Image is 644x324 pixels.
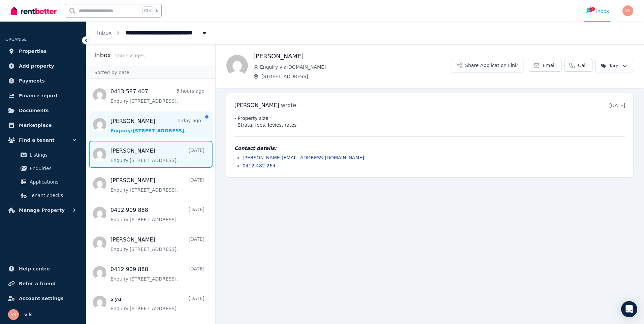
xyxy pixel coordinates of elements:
span: Documents [19,106,49,115]
button: Manage Property [5,203,80,217]
a: Help centre [5,262,80,276]
span: [PERSON_NAME] [234,102,279,108]
span: Find a tenant [19,136,55,144]
a: Applications [8,175,78,189]
a: [PERSON_NAME][EMAIL_ADDRESS][DOMAIN_NAME] [243,155,364,160]
a: Email [529,59,561,72]
pre: - Property size - Strata, fees, levies, rates [234,115,625,128]
span: Add property [19,62,54,70]
a: 0412 909 888[DATE]Enquiry:[STREET_ADDRESS]. [110,265,204,282]
time: [DATE] [609,103,625,108]
span: Applications [30,178,75,186]
a: Account settings [5,292,80,305]
span: Tags [601,62,619,69]
a: Tenant checks [8,189,78,202]
span: Help centre [19,265,50,273]
a: Properties [5,44,80,58]
span: Listings [30,151,75,159]
a: Listings [8,148,78,162]
span: ORGANISE [5,37,27,42]
span: Payments [19,77,45,85]
a: Enquiries [8,162,78,175]
button: Tags [595,59,633,72]
a: Inbox [97,30,112,36]
span: 1 [589,7,595,11]
span: Enquiry via [DOMAIN_NAME] [260,64,451,70]
a: 0413 587 4075 hours agoEnquiry:[STREET_ADDRESS]. [110,88,204,104]
a: 0412 909 888[DATE]Enquiry:[STREET_ADDRESS]. [110,206,204,223]
h1: [PERSON_NAME] [253,52,451,61]
span: wrote [281,102,296,108]
a: Refer a friend [5,277,80,290]
span: Tenant checks [30,191,75,199]
span: Email [543,62,556,69]
a: Finance report [5,89,80,102]
a: siya[DATE]Enquiry:[STREET_ADDRESS]. [110,295,204,312]
a: [PERSON_NAME][DATE]Enquiry:[STREET_ADDRESS]. [110,176,204,193]
a: [PERSON_NAME][DATE]Enquiry:[STREET_ADDRESS]. [110,147,204,164]
span: Account settings [19,294,64,302]
span: k [156,8,158,13]
span: Properties [19,47,47,55]
a: Documents [5,104,80,117]
span: Enquiries [30,164,75,172]
div: Inbox [585,8,609,14]
span: Finance report [19,92,58,100]
span: Manage Property [19,206,65,214]
span: Call [578,62,587,69]
a: 0412 482 264 [243,163,276,168]
img: v k [622,5,633,16]
img: paul [226,55,248,76]
span: 55 message s [115,53,144,58]
a: Payments [5,74,80,88]
a: [PERSON_NAME]a day agoEnquiry:[STREET_ADDRESS]. [110,117,201,134]
span: Marketplace [19,121,52,129]
button: Share Application Link [451,59,523,72]
span: Refer a friend [19,280,56,288]
button: Find a tenant [5,133,80,147]
nav: Breadcrumb [86,22,219,44]
a: Marketplace [5,119,80,132]
a: [PERSON_NAME][DATE]Enquiry:[STREET_ADDRESS]. [110,236,204,253]
span: v k [24,311,32,319]
h4: Contact details: [234,145,625,152]
img: v k [8,309,19,320]
a: Call [564,59,592,72]
div: Sorted by date [86,66,215,79]
a: Add property [5,59,80,73]
span: Ctrl [142,6,153,15]
h2: Inbox [94,51,111,60]
div: Open Intercom Messenger [621,301,637,317]
span: [STREET_ADDRESS] [261,73,451,80]
img: RentBetter [11,6,57,16]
